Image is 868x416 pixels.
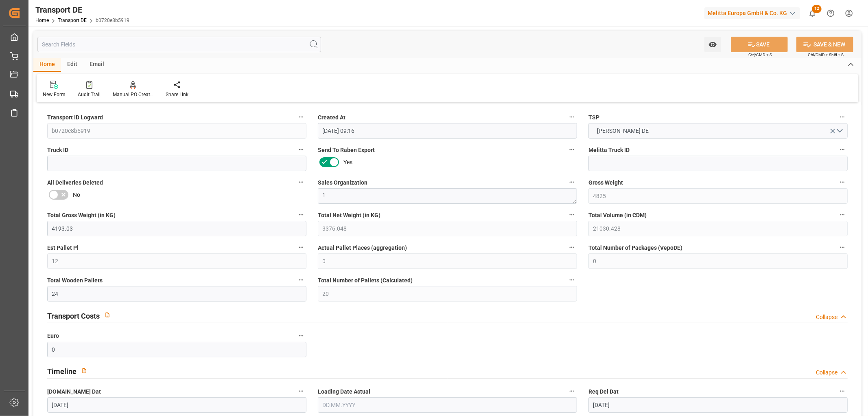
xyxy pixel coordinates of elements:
[822,4,840,22] button: Help Center
[43,91,66,98] div: New Form
[588,397,848,413] input: DD.MM.YYYY
[837,177,848,187] button: Gross Weight
[296,112,306,122] button: Transport ID Logward
[796,37,853,52] button: SAVE & NEW
[318,276,413,285] span: Total Number of Pallets (Calculated)
[343,158,352,167] span: Yes
[566,275,577,285] button: Total Number of Pallets (Calculated)
[166,91,188,98] div: Share Link
[566,209,577,220] button: Total Net Weight (in KG)
[296,144,306,155] button: Truck ID
[318,178,367,187] span: Sales Organization
[47,310,100,321] h2: Transport Costs
[318,113,345,122] span: Created At
[47,332,59,340] span: Euro
[47,387,101,396] span: [DOMAIN_NAME] Dat
[318,188,577,204] textarea: 1
[588,211,647,220] span: Total Volume (in CDM)
[566,112,577,122] button: Created At
[73,191,80,199] span: No
[588,244,682,252] span: Total Number of Packages (VepoDE)
[588,123,848,139] button: open menu
[113,91,153,98] div: Manual PO Creation
[837,144,848,155] button: Melitta Truck ID
[704,7,800,19] div: Melitta Europa GmbH & Co. KG
[47,244,79,252] span: Est Pallet Pl
[47,113,103,122] span: Transport ID Logward
[296,242,306,253] button: Est Pallet Pl
[566,386,577,396] button: Loading Date Actual
[47,211,116,220] span: Total Gross Weight (in KG)
[318,244,407,252] span: Actual Pallet Places (aggregation)
[296,386,306,396] button: [DOMAIN_NAME] Dat
[296,330,306,341] button: Euro
[47,397,306,413] input: DD.MM.YYYY
[78,91,101,98] div: Audit Trail
[318,123,577,139] input: DD.MM.YYYY HH:MM
[100,307,115,323] button: View description
[748,52,772,58] span: Ctrl/CMD + S
[77,363,92,379] button: View description
[816,368,837,377] div: Collapse
[83,58,110,72] div: Email
[318,211,380,220] span: Total Net Weight (in KG)
[837,112,848,122] button: TSP
[318,146,375,154] span: Send To Raben Export
[318,397,577,413] input: DD.MM.YYYY
[588,387,619,396] span: Req Del Dat
[35,4,129,16] div: Transport DE
[704,37,721,52] button: open menu
[566,144,577,155] button: Send To Raben Export
[566,177,577,187] button: Sales Organization
[588,146,630,154] span: Melitta Truck ID
[35,18,49,23] a: Home
[33,58,61,72] div: Home
[808,52,844,58] span: Ctrl/CMD + Shift + S
[318,387,370,396] span: Loading Date Actual
[296,209,306,220] button: Total Gross Weight (in KG)
[704,5,803,21] button: Melitta Europa GmbH & Co. KG
[588,113,599,122] span: TSP
[47,178,103,187] span: All Deliveries Deleted
[812,5,822,13] span: 12
[47,146,68,154] span: Truck ID
[58,18,87,23] a: Transport DE
[566,242,577,253] button: Actual Pallet Places (aggregation)
[803,4,822,22] button: show 12 new notifications
[61,58,83,72] div: Edit
[37,37,321,52] input: Search Fields
[47,276,103,285] span: Total Wooden Pallets
[837,209,848,220] button: Total Volume (in CDM)
[816,313,837,321] div: Collapse
[731,37,788,52] button: SAVE
[47,366,77,377] h2: Timeline
[296,177,306,187] button: All Deliveries Deleted
[588,178,623,187] span: Gross Weight
[837,386,848,396] button: Req Del Dat
[593,127,653,135] span: [PERSON_NAME] DE
[296,275,306,285] button: Total Wooden Pallets
[837,242,848,253] button: Total Number of Packages (VepoDE)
